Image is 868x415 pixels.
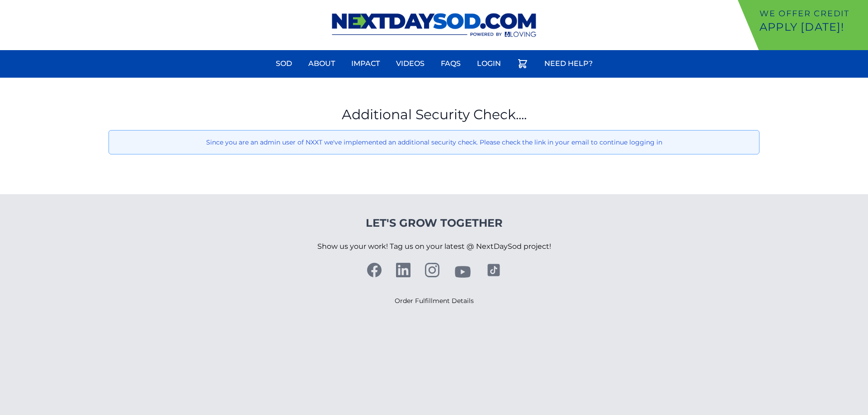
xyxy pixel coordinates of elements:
a: Sod [270,53,297,75]
p: We offer Credit [759,7,864,20]
a: Login [472,53,506,75]
p: Apply [DATE]! [759,20,864,34]
a: Need Help? [539,53,598,75]
a: Videos [391,53,430,75]
h4: Let's Grow Together [317,216,551,230]
a: FAQs [435,53,466,75]
a: Order Fulfillment Details [395,297,474,305]
p: Since you are an admin user of NXXT we've implemented an additional security check. Please check ... [116,138,752,147]
a: Impact [346,53,385,75]
h1: Additional Security Check.... [108,107,759,123]
a: About [303,53,340,75]
p: Show us your work! Tag us on your latest @ NextDaySod project! [317,230,551,263]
